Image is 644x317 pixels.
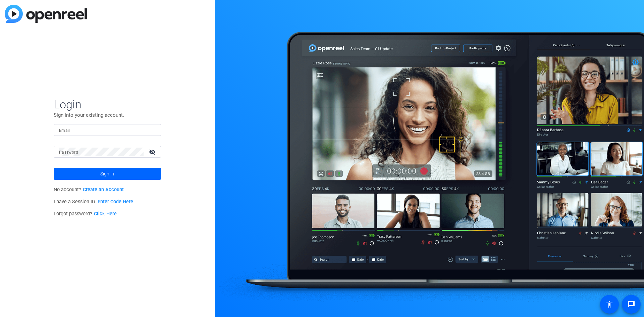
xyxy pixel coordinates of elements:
[605,300,613,308] mat-icon: accessibility
[54,168,161,180] button: Sign in
[145,147,161,157] mat-icon: visibility_off
[59,150,78,155] mat-label: Password
[54,97,161,111] span: Login
[94,211,117,217] a: Click Here
[83,187,124,193] a: Create an Account
[54,187,124,193] span: No account?
[54,211,117,217] span: Forgot password?
[627,300,635,308] mat-icon: message
[54,111,161,119] p: Sign into your existing account.
[5,5,87,23] img: blue-gradient.svg
[59,126,156,134] input: Enter Email Address
[59,128,70,133] mat-label: Email
[100,165,114,182] span: Sign in
[54,199,133,205] span: I have a Session ID.
[98,199,133,205] a: Enter Code Here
